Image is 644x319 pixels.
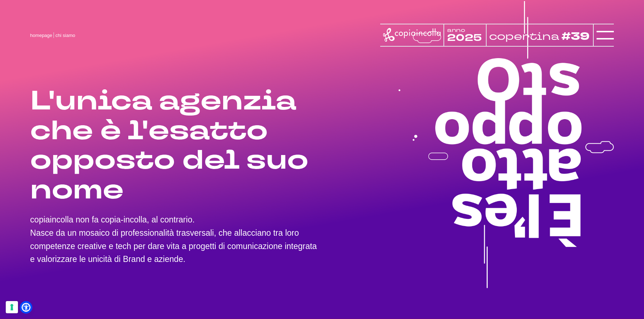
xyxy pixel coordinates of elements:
a: homepage [30,33,52,38]
tspan: 2025 [447,31,483,45]
tspan: anno [447,26,466,34]
span: chi siamo [55,33,75,38]
p: copiaincolla non fa copia-incolla, al contrario. Nasce da un mosaico di professionalità trasversa... [30,213,322,266]
button: Le tue preferenze relative al consenso per le tecnologie di tracciamento [6,301,18,313]
h1: L'unica agenzia che è l'esatto opposto del suo nome [30,86,322,205]
a: Open Accessibility Menu [22,303,31,312]
tspan: #39 [561,29,590,44]
tspan: copertina [489,29,559,43]
img: copiaincolla è l'esatto opposto [399,1,614,288]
